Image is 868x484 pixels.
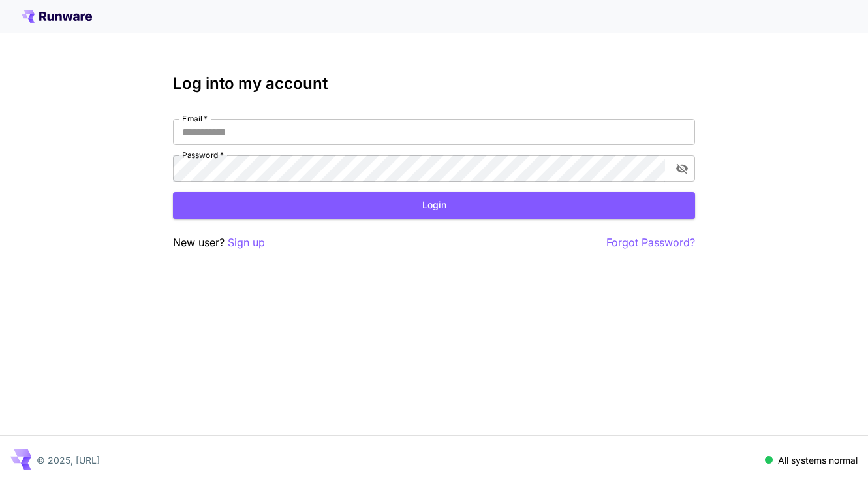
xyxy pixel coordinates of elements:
button: Sign up [228,234,265,251]
button: Login [173,192,695,219]
p: © 2025, [URL] [37,453,100,467]
label: Email [182,113,208,124]
button: Forgot Password? [606,234,695,251]
label: Password [182,150,224,161]
p: New user? [173,234,265,251]
h3: Log into my account [173,74,695,93]
p: All systems normal [778,453,858,467]
button: toggle password visibility [670,157,694,180]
